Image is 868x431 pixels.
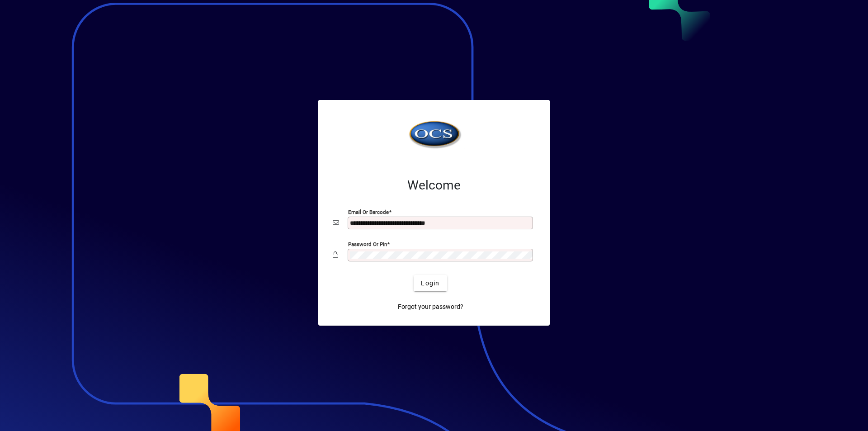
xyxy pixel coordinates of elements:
[348,241,387,247] mat-label: Password or Pin
[394,298,467,315] a: Forgot your password?
[398,302,463,312] span: Forgot your password?
[348,209,389,215] mat-label: Email or Barcode
[333,178,535,193] h2: Welcome
[414,275,447,291] button: Login
[421,279,439,288] span: Login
